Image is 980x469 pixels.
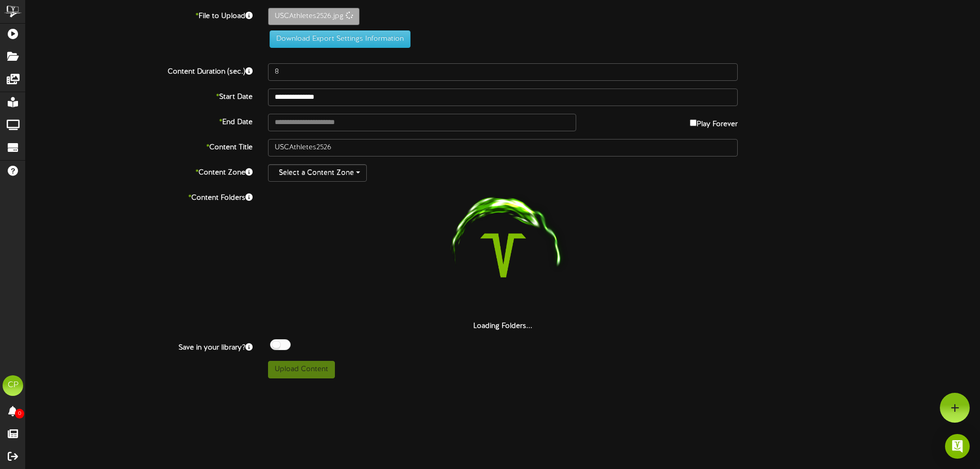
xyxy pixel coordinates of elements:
label: Save in your library? [18,339,260,353]
label: Content Duration (sec.) [18,63,260,77]
div: CP [3,375,23,396]
a: Download Export Settings Information [264,35,411,43]
label: Start Date [18,89,260,102]
label: Content Folders [18,189,260,203]
input: Title of this Content [268,139,738,157]
button: Upload Content [268,361,335,378]
label: File to Upload [18,8,260,22]
strong: Loading Folders... [473,322,532,330]
label: Content Title [18,139,260,153]
button: Select a Content Zone [268,164,367,182]
span: 0 [15,409,24,419]
img: loading-spinner-1.png [437,189,569,321]
button: Download Export Settings Information [270,30,411,48]
label: Content Zone [18,164,260,178]
input: Play Forever [690,119,697,126]
div: Open Intercom Messenger [945,434,970,459]
label: Play Forever [690,114,738,130]
label: End Date [18,114,260,128]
